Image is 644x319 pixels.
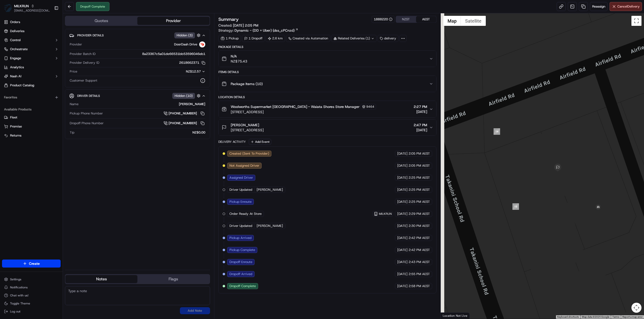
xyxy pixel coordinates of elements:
[249,139,271,145] button: Add Event
[409,248,430,252] span: 2:42 PM AEST
[10,29,24,33] span: Deliveries
[409,200,430,204] span: 2:25 PM AEST
[218,28,298,33] div: Strategy:
[397,151,408,156] span: [DATE]
[229,175,253,180] span: Assigned Driver
[2,122,61,131] button: Promise
[219,76,436,92] button: Package Items (10)
[441,312,470,319] div: Location Not Live
[174,32,202,38] button: Hidden (3)
[10,133,21,138] span: Returns
[409,236,430,240] span: 2:42 PM AEST
[219,101,436,117] button: Woolworths Supermarket [GEOGRAPHIC_DATA] - Waiata Shores Store Manager9464[STREET_ADDRESS]2:27 PM...
[2,276,61,283] button: Settings
[612,315,619,318] a: Terms (opens in new tab)
[229,260,252,264] span: Dropoff Enroute
[409,260,430,264] span: 2:43 PM AEST
[397,187,408,192] span: [DATE]
[10,124,22,129] span: Promise
[14,9,50,13] button: [EMAIL_ADDRESS][DOMAIN_NAME]
[286,35,330,42] a: Created via Automation
[557,315,579,319] button: Keyboard shortcuts
[397,212,408,216] span: [DATE]
[164,120,205,126] button: [PHONE_NUMBER]
[229,224,252,228] span: Driver Updated
[14,4,29,9] button: MILKRUN
[70,42,82,47] span: Provider
[2,2,52,14] button: MILKRUNMILKRUN[EMAIL_ADDRESS][DOMAIN_NAME]
[169,111,197,116] span: [PHONE_NUMBER]
[10,285,28,289] span: Notifications
[10,56,21,60] span: Engage
[374,17,392,22] button: 1888220
[29,261,40,266] span: Create
[65,17,137,25] button: Quotes
[397,284,408,288] span: [DATE]
[2,36,61,44] button: Control
[218,17,239,22] h3: Summary
[231,54,247,59] span: N/A
[494,128,500,135] div: 14
[622,315,642,318] a: Report a map error
[2,113,61,121] button: Fleet
[416,16,436,23] button: AEST
[174,42,197,47] span: DoorDash Drive
[2,105,61,113] div: Available Products
[218,70,436,74] div: Items Details
[2,45,61,53] button: Orchestrate
[414,109,427,114] span: [DATE]
[266,35,285,42] div: 2.6 km
[10,38,21,42] span: Control
[231,59,247,64] span: NZ$75.43
[77,94,100,98] span: Driver Details
[242,35,265,42] div: 1 Dropoff
[229,284,256,288] span: Dropoff Complete
[4,124,59,129] a: Promise
[218,23,258,28] span: Created:
[2,54,61,62] button: Engage
[137,17,209,25] button: Provider
[631,16,641,26] button: Toggle fullscreen view
[397,260,408,264] span: [DATE]
[331,35,377,42] div: Related Deliveries (1)
[70,60,99,65] span: Provider Delivery ID
[161,69,205,74] button: NZ$12.57
[257,187,283,192] span: [PERSON_NAME]
[10,74,21,79] span: Nash AI
[219,51,436,67] button: N/ANZ$75.43
[234,28,295,33] span: Dynamic - (DD + Uber) (dss_cPCnzd)
[590,2,608,11] button: Reassign
[397,175,408,180] span: [DATE]
[218,45,436,49] div: Package Details
[409,224,430,228] span: 2:30 PM AEST
[70,102,78,106] span: Name
[4,115,59,120] a: Fleet
[70,78,97,83] span: Customer Support
[76,130,205,135] div: NZ$0.00
[2,300,61,307] button: Toggle Theme
[229,272,252,276] span: Dropoff Arrived
[2,132,61,140] button: Returns
[4,4,12,12] img: MILKRUN
[2,260,61,268] button: Create
[10,301,30,305] span: Toggle Theme
[409,284,430,288] span: 2:58 PM AEST
[164,111,205,116] a: [PHONE_NUMBER]
[229,248,255,252] span: Pickup Complete
[219,119,436,136] button: [PERSON_NAME][STREET_ADDRESS]2:47 PM[DATE]
[229,151,269,156] span: Created (Sent To Provider)
[231,127,264,133] span: [STREET_ADDRESS]
[610,2,642,11] button: CancelDelivery
[592,4,605,9] span: Reassign
[2,81,61,89] a: Product Catalog
[179,60,205,65] button: 2618662371
[218,140,246,144] div: Delivery Activity
[409,163,430,168] span: 2:05 PM AEST
[70,69,77,74] span: Price
[199,41,205,47] img: doordash_logo_v2.png
[397,200,408,204] span: [DATE]
[442,312,459,319] a: Open this area in Google Maps (opens a new window)
[229,163,259,168] span: Not Assigned Driver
